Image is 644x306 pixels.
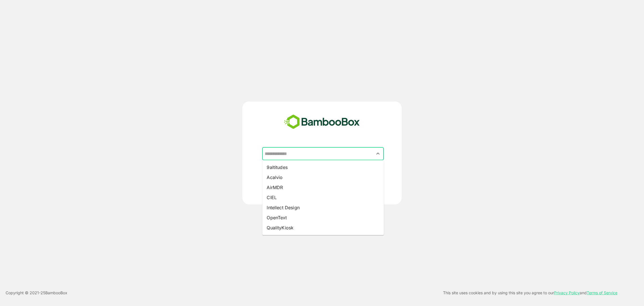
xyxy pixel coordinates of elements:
button: Close [374,150,382,157]
a: Terms of Service [587,290,617,295]
a: Privacy Policy [554,290,580,295]
p: Copyright © 2021- 25 BambooBox [6,289,67,296]
li: Intellect Design [262,203,384,213]
li: 9altitudes [262,162,384,172]
p: This site uses cookies and by using this site you agree to our and [443,289,617,296]
li: Acalvio [262,172,384,182]
img: bamboobox [281,113,363,131]
li: AirMDR [262,182,384,192]
li: CIEL [262,192,384,203]
li: OpenText [262,213,384,223]
li: QualityKiosk [262,223,384,233]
